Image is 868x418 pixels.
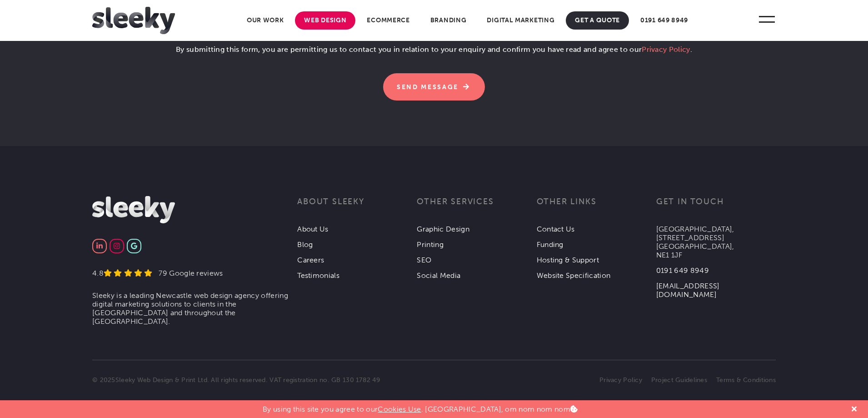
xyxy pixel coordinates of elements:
img: Instagram [114,242,120,249]
a: 0191 649 8949 [656,266,709,275]
a: Graphic Design [417,225,469,233]
img: Sleeky Web Design Newcastle [92,7,175,34]
a: Funding [537,240,564,249]
h3: About Sleeky [297,196,417,218]
p: © 2025 . All rights reserved. VAT registration no. GB 130 1782 49 [92,376,434,384]
a: About Us [297,225,329,233]
a: Blog [297,240,313,249]
a: Web Design [295,11,355,30]
a: Sleeky Web Design & Print Ltd [115,376,207,384]
img: Google [131,242,137,249]
p: By submitting this form, you are permitting us to contact you in relation to your enquiry and con... [175,44,693,62]
a: Website Specification [537,271,611,280]
h3: Get in touch [656,196,776,218]
a: Terms & Conditions [716,376,776,384]
h3: Other services [417,196,536,218]
a: Privacy Policy [599,376,642,384]
a: Testimonials [297,271,339,280]
a: 4.8 79 Google reviews [92,269,223,277]
a: Printing [417,240,444,249]
a: Digital Marketing [478,11,564,30]
a: Contact Us [537,225,575,233]
input: Send Message [383,73,485,101]
img: Linkedin [96,242,102,249]
p: By using this site you agree to our . [GEOGRAPHIC_DATA], om nom nom nom [263,400,578,413]
a: 0191 649 8949 [631,11,697,30]
a: Hosting & Support [537,256,599,264]
li: Sleeky is a leading Newcastle web design agency offering digital marketing solutions to clients i... [92,291,297,326]
a: Social Media [417,271,460,280]
a: Privacy Policy [642,45,690,54]
div: 79 Google reviews [152,269,223,277]
a: [EMAIL_ADDRESS][DOMAIN_NAME] [656,282,720,299]
a: Get A Quote [566,11,629,30]
p: [GEOGRAPHIC_DATA], [STREET_ADDRESS] [GEOGRAPHIC_DATA], NE1 1JF [656,225,776,259]
a: Ecommerce [358,11,419,30]
a: Careers [297,256,324,264]
a: Our Work [238,11,293,30]
a: SEO [417,256,431,264]
h3: Other links [537,196,656,218]
a: Branding [421,11,476,30]
a: Cookies Use [378,405,421,413]
a: Project Guidelines [651,376,707,384]
img: Sleeky Web Design Newcastle [92,196,175,223]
